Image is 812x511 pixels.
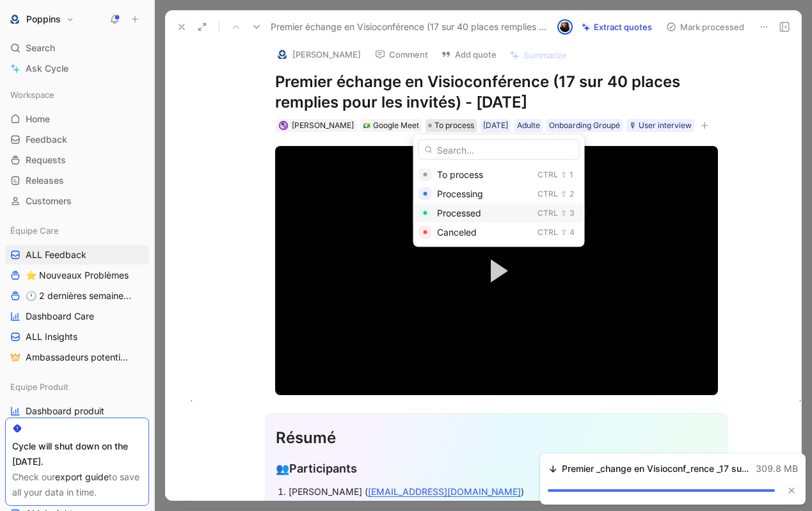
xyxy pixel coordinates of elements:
div: Ctrl [537,188,558,200]
input: Search... [418,140,580,160]
div: Ctrl [537,207,558,220]
span: Processed [437,207,481,218]
div: Ctrl [537,226,558,239]
span: Premier _change en Visioconf_rence _17 sur 40 places remplies pour les invit_s_ _ 9_25_2025.mp4 [562,461,749,476]
div: 1 [569,168,573,181]
div: Ctrl [537,168,558,181]
span: 309.8 MB [756,461,798,476]
span: Canceled [437,227,477,238]
span: Processing [437,188,483,199]
div: ⇧ [561,207,567,220]
div: 2 [569,188,574,200]
span: To process [437,169,483,180]
div: 4 [569,226,575,239]
div: 3 [569,207,575,220]
div: ⇧ [561,168,567,181]
div: ⇧ [561,226,567,239]
div: ⇧ [561,188,567,200]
